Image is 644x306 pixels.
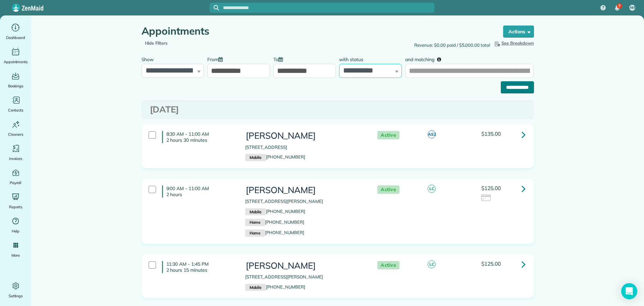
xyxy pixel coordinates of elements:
button: Focus search [210,5,219,10]
span: Dashboard [6,34,25,41]
button: See Breakdown [493,40,534,47]
a: Mobile[PHONE_NUMBER] [245,284,305,290]
small: Mobile [245,284,266,291]
small: Home [245,219,265,226]
span: $135.00 [481,130,501,137]
p: 2 hours 15 minutes [166,267,235,273]
span: Active [377,131,399,139]
span: Active [377,261,399,269]
p: [STREET_ADDRESS][PERSON_NAME] [245,274,364,280]
span: Contacts [8,107,23,114]
p: [STREET_ADDRESS] [245,144,364,151]
h3: [PERSON_NAME] [245,185,364,195]
span: Payroll [10,179,22,186]
span: More [11,252,20,259]
span: LC [428,260,436,268]
h3: [DATE] [150,105,526,115]
small: Home [245,229,265,237]
a: Bookings [3,71,29,89]
h4: 9:00 AM - 11:00 AM [162,185,235,198]
a: Mobile[PHONE_NUMBER] [245,209,305,214]
svg: Focus search [214,5,219,10]
span: Hide Filters [145,40,168,47]
span: AM [630,5,635,10]
span: Help [12,228,20,234]
span: Revenue: $0.00 paid / $5,000.00 total [414,42,490,49]
p: 2 hours [166,191,235,198]
a: Home[PHONE_NUMBER] [245,230,304,235]
div: Open Intercom Messenger [621,283,637,299]
small: Mobile [245,154,266,161]
a: Hide Filters [145,40,168,46]
span: 7 [618,3,621,9]
a: Cleaners [3,119,29,138]
a: Payroll [3,167,29,186]
span: LC [428,185,436,193]
h3: [PERSON_NAME] [245,131,364,141]
span: Cleaners [8,131,23,138]
span: Settings [9,293,23,299]
button: Actions [503,26,534,38]
span: Reports [9,204,22,210]
a: Reports [3,191,29,210]
h4: 8:30 AM - 11:00 AM [162,131,235,143]
label: To [273,53,286,65]
a: Home[PHONE_NUMBER] [245,219,304,225]
a: Invoices [3,143,29,162]
span: $125.00 [481,260,501,267]
h4: 11:30 AM - 1:45 PM [162,261,235,273]
span: AS2 [428,130,436,138]
h1: Appointments [142,26,490,37]
span: Appointments [4,58,28,65]
img: icon_credit_card_neutral-3d9a980bd25ce6dbb0f2033d7200983694762465c175678fcbc2d8f4bc43548e.png [481,194,491,202]
a: Help [3,216,29,234]
span: Active [377,185,399,194]
a: Mobile[PHONE_NUMBER] [245,154,305,160]
span: Invoices [9,155,22,162]
div: 7 unread notifications [610,1,624,15]
a: Appointments [3,46,29,65]
small: Mobile [245,208,266,216]
span: $125.00 [481,185,501,191]
a: Dashboard [3,22,29,41]
h3: [PERSON_NAME] [245,261,364,271]
label: and matching [405,53,446,65]
p: 2 hours 30 minutes [166,137,235,143]
a: Contacts [3,95,29,114]
label: From [207,53,226,65]
a: Settings [3,280,29,299]
span: Bookings [8,83,23,89]
p: [STREET_ADDRESS][PERSON_NAME] [245,198,364,205]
